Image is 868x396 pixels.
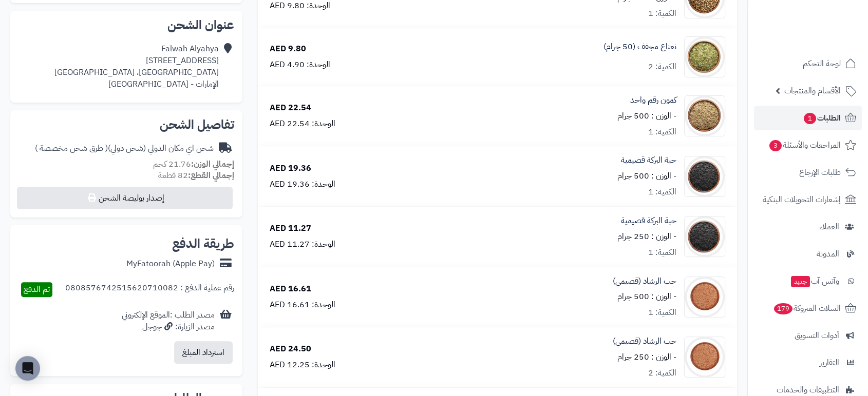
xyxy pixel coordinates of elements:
a: حبة البركة قصيمية [621,154,676,166]
span: طلبات الإرجاع [799,165,841,180]
a: أدوات التسويق [754,323,862,348]
div: 19.36 AED [270,163,311,174]
a: السلات المتروكة179 [754,296,862,321]
div: الكمية: 1 [648,186,676,198]
div: Open Intercom Messenger [15,356,40,381]
small: 21.76 كجم [153,158,234,170]
div: 11.27 AED [270,223,311,234]
img: Mint-90x90.jpg [685,36,725,77]
span: لوحة التحكم [803,56,841,71]
h2: عنوان الشحن [18,19,234,31]
div: الكمية: 2 [648,367,676,379]
div: الكمية: 2 [648,61,676,73]
a: وآتس آبجديد [754,269,862,293]
small: 82 قطعة [158,169,234,182]
div: 22.54 AED [270,102,311,114]
a: طلبات الإرجاع [754,160,862,185]
div: الوحدة: 16.61 AED [270,299,335,311]
div: Falwah Alyahya [STREET_ADDRESS] [GEOGRAPHIC_DATA]، [GEOGRAPHIC_DATA] الإمارات - [GEOGRAPHIC_DATA] [54,43,219,90]
div: الكمية: 1 [648,8,676,19]
a: حب الرشاد (قصيمي) [613,275,676,287]
span: جديد [791,276,810,287]
img: black%20caraway-90x90.jpg [685,216,725,257]
h2: تفاصيل الشحن [18,118,234,131]
div: الوحدة: 19.36 AED [270,179,335,190]
span: ( طرق شحن مخصصة ) [35,142,108,154]
span: 3 [769,140,782,151]
strong: إجمالي القطع: [188,169,234,182]
div: شحن اي مكان الدولي (شحن دولي) [35,143,214,154]
span: السلات المتروكة [773,301,841,315]
a: لوحة التحكم [754,51,862,76]
a: المدونة [754,242,862,266]
div: مصدر الزيارة: جوجل [122,321,215,333]
div: رقم عملية الدفع : 0808576742515620710082 [65,282,234,297]
small: - الوزن : 250 جرام [617,230,676,243]
a: كمون رقم واحد [630,94,676,106]
span: تم الدفع [24,283,50,295]
span: التقارير [820,355,839,370]
span: المدونة [817,247,839,261]
span: وآتس آب [790,274,839,288]
a: العملاء [754,214,862,239]
img: Cumin-90x90.jpg [685,95,725,136]
div: 24.50 AED [270,343,311,355]
span: الأقسام والمنتجات [784,84,841,98]
div: 9.80 AED [270,43,306,55]
img: 1628192660-Cress-90x90.jpg [685,336,725,378]
div: الوحدة: 11.27 AED [270,239,335,250]
h2: طريقة الدفع [172,237,234,250]
span: 179 [773,303,793,314]
span: الطلبات [803,111,841,125]
a: الطلبات1 [754,106,862,130]
strong: إجمالي الوزن: [191,158,234,170]
small: - الوزن : 500 جرام [617,170,676,182]
div: الوحدة: 12.25 AED [270,359,335,371]
span: 1 [803,112,817,124]
a: التقارير [754,350,862,375]
span: أدوات التسويق [795,328,839,343]
div: الكمية: 1 [648,126,676,138]
small: - الوزن : 250 جرام [617,351,676,363]
button: استرداد المبلغ [174,341,233,364]
a: حب الرشاد (قصيمي) [613,335,676,347]
div: الكمية: 1 [648,307,676,319]
span: العملاء [819,220,839,234]
div: الكمية: 1 [648,247,676,259]
a: نعناع مجفف (50 جرام) [603,41,676,53]
div: MyFatoorah (Apple Pay) [126,258,215,270]
small: - الوزن : 500 جرام [617,110,676,122]
img: logo-2.png [798,18,858,39]
div: الوحدة: 4.90 AED [270,59,330,71]
img: black%20caraway-90x90.jpg [685,156,725,197]
a: إشعارات التحويلات البنكية [754,187,862,212]
div: مصدر الطلب :الموقع الإلكتروني [122,309,215,333]
a: المراجعات والأسئلة3 [754,133,862,157]
div: 16.61 AED [270,283,311,295]
img: 1628192660-Cress-90x90.jpg [685,276,725,318]
div: الوحدة: 22.54 AED [270,118,335,130]
span: إشعارات التحويلات البنكية [763,192,841,207]
button: إصدار بوليصة الشحن [17,187,233,209]
a: حبة البركة قصيمية [621,215,676,227]
small: - الوزن : 500 جرام [617,290,676,303]
span: المراجعات والأسئلة [768,138,841,152]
